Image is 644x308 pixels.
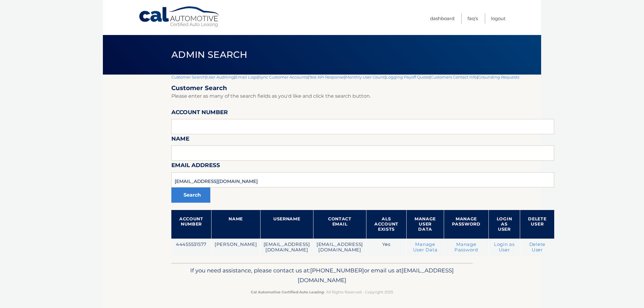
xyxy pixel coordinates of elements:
[478,75,519,79] a: Grounding Requests
[444,210,489,239] th: Manage Password
[260,210,313,239] th: Username
[171,75,554,263] div: | | | | | | | |
[386,75,429,79] a: Logging Payoff Quote
[520,210,555,239] th: Delete User
[413,242,438,253] a: Manage User Data
[138,6,221,28] a: Cal Automotive
[171,49,247,60] span: Admin Search
[251,290,324,294] strong: Cal Automotive Certified Auto Leasing
[491,13,506,23] a: Logout
[309,75,344,79] a: Test API Response
[488,210,520,239] th: Login as User
[345,75,385,79] a: Monthly User Count
[171,239,211,256] td: 44455531577
[175,289,469,295] p: - All Rights Reserved - Copyright 2025
[313,239,366,256] td: [EMAIL_ADDRESS][DOMAIN_NAME]
[454,242,478,253] a: Manage Password
[207,75,234,79] a: User Auditing
[430,13,454,23] a: Dashboard
[431,75,477,79] a: Customers Contact Info
[406,210,444,239] th: Manage User Data
[529,242,546,253] a: Delete User
[366,210,407,239] th: ALS Account Exists
[171,75,205,79] a: Customer Search
[171,92,554,100] p: Please enter as many of the search fields as you'd like and click the search button.
[467,13,478,23] a: FAQ's
[298,267,454,284] span: [EMAIL_ADDRESS][DOMAIN_NAME]
[313,210,366,239] th: Contact Email
[175,266,469,285] p: If you need assistance, please contact us at: or email us at
[171,187,210,203] button: Search
[211,239,260,256] td: [PERSON_NAME]
[211,210,260,239] th: Name
[171,84,554,92] h2: Customer Search
[171,108,228,119] label: Account Number
[366,239,407,256] td: Yes
[260,239,313,256] td: [EMAIL_ADDRESS][DOMAIN_NAME]
[171,161,220,172] label: Email Address
[235,75,257,79] a: Email Logs
[494,242,515,253] a: Login as User
[310,267,364,274] span: [PHONE_NUMBER]
[171,210,211,239] th: Account Number
[171,134,189,145] label: Name
[259,75,308,79] a: Sync Customer Accounts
